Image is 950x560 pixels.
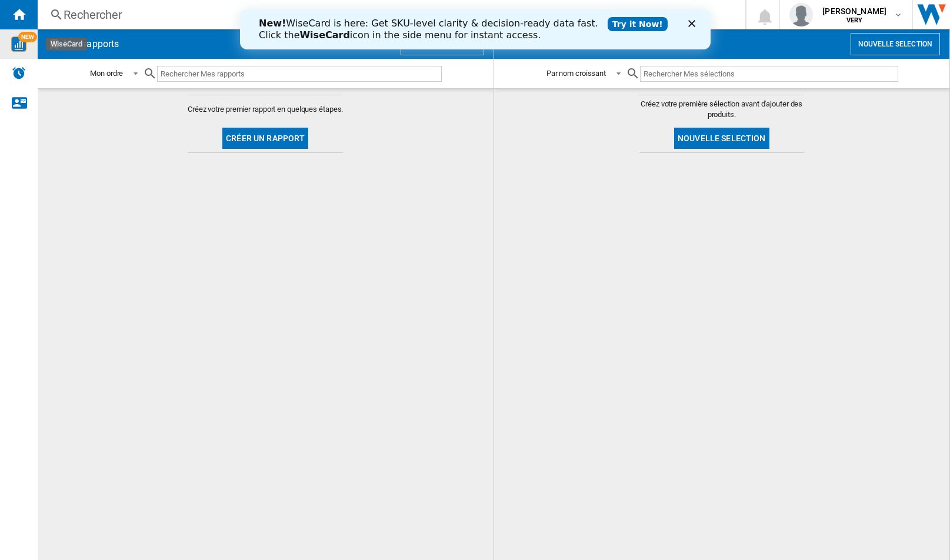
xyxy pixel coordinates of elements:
[789,3,813,26] img: profile.jpg
[12,66,26,80] img: alerts-logo.svg
[90,69,123,78] div: Mon ordre
[822,5,886,17] span: [PERSON_NAME]
[18,32,37,42] span: NEW
[240,9,711,49] iframe: Intercom live chat bannière
[639,99,804,120] span: Créez votre première sélection avant d'ajouter des produits.
[64,6,715,23] div: Rechercher
[188,104,343,115] span: Créez votre premier rapport en quelques étapes.
[846,16,863,24] b: VERY
[448,11,460,18] div: Fermer
[851,33,940,55] button: Nouvelle selection
[157,66,442,82] input: Rechercher Mes rapports
[546,69,606,78] div: Par nom croissant
[640,66,898,82] input: Rechercher Mes sélections
[674,128,769,149] button: Nouvelle selection
[222,128,308,149] button: Créer un rapport
[61,33,121,55] h2: Mes rapports
[11,36,26,52] img: wise-card.svg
